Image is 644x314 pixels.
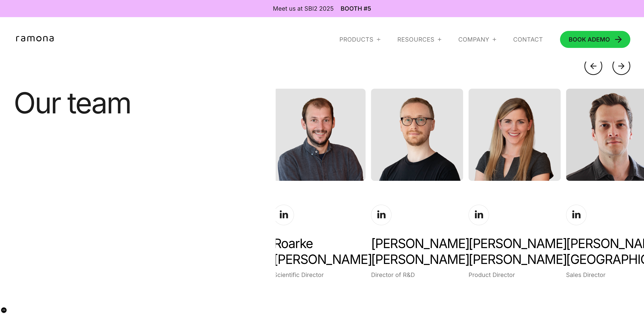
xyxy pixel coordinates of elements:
[458,36,489,43] div: Company
[371,235,463,267] div: [PERSON_NAME]
[569,36,610,42] div: DEMO
[371,271,463,279] div: Director of R&D
[339,36,380,43] div: Products
[274,251,366,267] span: [PERSON_NAME]
[468,271,561,279] div: Product Director
[339,36,373,43] div: Products
[274,271,366,279] div: Scientific Director
[397,36,441,43] div: RESOURCES
[341,6,371,12] a: Booth #5
[1,307,7,313] button: Open CMP widget
[569,36,592,43] span: BOOK A
[458,36,496,43] div: Company
[468,251,561,267] span: [PERSON_NAME]
[14,89,154,117] h1: Our team
[560,31,630,48] a: BOOK ADEMO
[513,36,543,43] a: Contact
[468,235,561,267] div: [PERSON_NAME]
[273,4,334,13] div: Meet us at SBI2 2025
[14,36,58,43] a: home
[371,251,463,267] span: [PERSON_NAME]
[274,235,366,267] div: Roarke
[397,36,434,43] div: RESOURCES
